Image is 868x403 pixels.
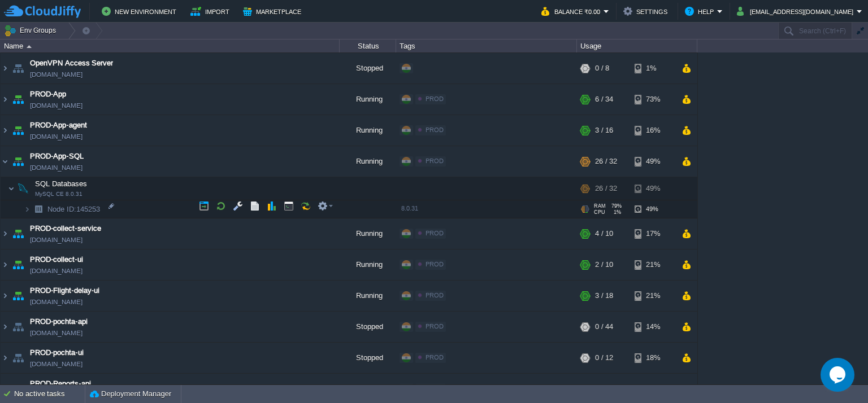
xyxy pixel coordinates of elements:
img: AMDAwAAAACH5BAEAAAAALAAAAAABAAEAAAICRAEAOw== [10,281,26,311]
img: AMDAwAAAACH5BAEAAAAALAAAAAABAAEAAAICRAEAOw== [1,343,10,373]
div: Running [340,281,396,311]
div: Status [340,40,396,52]
div: 49% [635,200,671,218]
div: Name [1,40,339,52]
a: PROD-Flight-delay-ui [30,285,99,296]
img: AMDAwAAAACH5BAEAAAAALAAAAAABAAEAAAICRAEAOw== [10,146,26,177]
div: Running [340,115,396,146]
button: Help [685,5,717,18]
div: Stopped [340,53,396,84]
img: AMDAwAAAACH5BAEAAAAALAAAAAABAAEAAAICRAEAOw== [31,200,46,218]
div: 14% [635,312,671,342]
img: AMDAwAAAACH5BAEAAAAALAAAAAABAAEAAAICRAEAOw== [1,115,10,146]
div: Stopped [340,312,396,342]
button: Env Groups [4,23,60,38]
img: AMDAwAAAACH5BAEAAAAALAAAAAABAAEAAAICRAEAOw== [15,177,31,200]
span: PROD [426,354,444,361]
div: No active tasks [14,385,85,403]
a: [DOMAIN_NAME] [30,358,83,370]
div: Tags [397,40,576,52]
a: [DOMAIN_NAME] [30,100,83,111]
div: 73% [635,84,671,115]
span: 145253 [46,204,102,214]
div: 0 / 12 [595,343,613,373]
a: PROD-App-SQL [30,151,84,162]
iframe: chat widget [821,358,857,392]
img: AMDAwAAAACH5BAEAAAAALAAAAAABAAEAAAICRAEAOw== [1,218,10,249]
span: Node ID: [47,205,76,213]
a: SQL DatabasesMySQL CE 8.0.31 [34,179,89,188]
span: SQL Databases [34,179,89,189]
div: 2 / 10 [595,249,613,280]
div: 3 / 16 [595,115,613,146]
div: 18% [635,343,671,373]
a: [DOMAIN_NAME] [30,296,83,308]
a: [DOMAIN_NAME] [30,265,83,277]
span: CPU [594,209,605,215]
div: 21% [635,249,671,280]
div: 4 / 10 [595,218,613,249]
img: AMDAwAAAACH5BAEAAAAALAAAAAABAAEAAAICRAEAOw== [10,249,26,280]
img: AMDAwAAAACH5BAEAAAAALAAAAAABAAEAAAICRAEAOw== [10,115,26,146]
img: AMDAwAAAACH5BAEAAAAALAAAAAABAAEAAAICRAEAOw== [27,45,32,48]
img: AMDAwAAAACH5BAEAAAAALAAAAAABAAEAAAICRAEAOw== [10,218,26,249]
a: OpenVPN Access Server [30,58,113,69]
img: AMDAwAAAACH5BAEAAAAALAAAAAABAAEAAAICRAEAOw== [10,84,26,115]
button: New Environment [102,5,180,18]
a: PROD-Reports-api [30,378,91,389]
a: [DOMAIN_NAME] [30,131,83,142]
a: PROD-pochta-api [30,316,88,327]
img: AMDAwAAAACH5BAEAAAAALAAAAAABAAEAAAICRAEAOw== [1,312,10,342]
button: [EMAIL_ADDRESS][DOMAIN_NAME] [737,5,857,18]
a: [DOMAIN_NAME] [30,234,83,246]
div: Usage [578,40,697,52]
a: PROD-collect-service [30,223,101,234]
div: Running [340,218,396,249]
span: 79% [610,203,622,209]
div: 26 / 32 [595,177,617,200]
div: 16% [635,115,671,146]
div: 6 / 34 [595,84,613,115]
img: AMDAwAAAACH5BAEAAAAALAAAAAABAAEAAAICRAEAOw== [1,281,10,311]
div: 1% [635,53,671,84]
img: CloudJiffy [4,5,81,19]
span: PROD [426,126,444,133]
span: PROD [426,323,444,330]
a: [DOMAIN_NAME] [30,69,83,80]
img: AMDAwAAAACH5BAEAAAAALAAAAAABAAEAAAICRAEAOw== [1,84,10,115]
img: AMDAwAAAACH5BAEAAAAALAAAAAABAAEAAAICRAEAOw== [10,343,26,373]
a: PROD-App-agent [30,120,87,131]
span: 1% [610,209,621,215]
div: 21% [635,281,671,311]
a: PROD-App [30,89,66,100]
div: 0 / 44 [595,312,613,342]
a: PROD-pochta-ui [30,347,84,358]
div: Running [340,249,396,280]
div: 0 / 8 [595,53,609,84]
img: AMDAwAAAACH5BAEAAAAALAAAAAABAAEAAAICRAEAOw== [10,53,26,84]
div: Running [340,146,396,177]
img: AMDAwAAAACH5BAEAAAAALAAAAAABAAEAAAICRAEAOw== [10,312,26,342]
a: [DOMAIN_NAME] [30,327,83,339]
div: 3 / 18 [595,281,613,311]
span: PROD [426,95,444,102]
span: [DOMAIN_NAME] [30,162,83,173]
span: PROD [426,157,444,164]
img: AMDAwAAAACH5BAEAAAAALAAAAAABAAEAAAICRAEAOw== [24,200,31,218]
button: Deployment Manager [90,388,171,400]
div: 17% [635,218,671,249]
div: 49% [635,177,671,200]
span: PROD [426,230,444,236]
span: PROD-collect-ui [30,254,83,265]
div: 26 / 32 [595,146,617,177]
div: 49% [635,146,671,177]
div: Stopped [340,343,396,373]
img: AMDAwAAAACH5BAEAAAAALAAAAAABAAEAAAICRAEAOw== [1,146,10,177]
span: RAM [594,203,606,209]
